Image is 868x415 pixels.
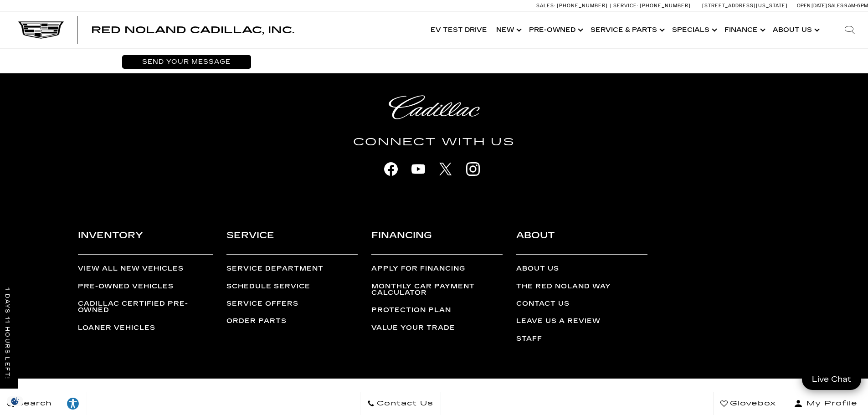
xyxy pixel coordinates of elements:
[59,392,87,415] a: Explore your accessibility options
[797,3,827,9] span: Open [DATE]
[536,3,610,8] a: Sales: [PHONE_NUMBER]
[371,325,503,331] a: Value Your Trade
[462,158,484,180] a: instagram
[720,12,768,48] a: Finance
[713,392,783,415] a: Glovebox
[226,266,358,272] a: Service Department
[728,397,776,410] span: Glovebox
[668,12,720,48] a: Specials
[802,369,861,390] a: Live Chat
[516,336,647,342] a: Staff
[226,228,358,255] h3: Service
[371,228,503,255] h3: Financing
[524,12,586,48] a: Pre-Owned
[557,3,608,9] span: [PHONE_NUMBER]
[375,397,433,410] span: Contact Us
[828,3,844,9] span: Sales:
[640,3,691,9] span: [PHONE_NUMBER]
[434,158,457,180] a: X
[78,228,212,255] h3: Inventory
[122,55,251,69] input: Send your message
[5,396,26,406] img: Opt-Out Icon
[18,21,64,39] img: Cadillac Dark Logo with Cadillac White Text
[5,396,26,406] section: Click to Open Cookie Consent Modal
[78,266,212,272] a: View All New Vehicles
[78,301,212,314] a: Cadillac Certified Pre-Owned
[371,283,503,297] a: Monthly Car Payment Calculator
[78,283,212,290] a: Pre-Owned Vehicles
[516,266,647,272] a: About Us
[492,12,524,48] a: New
[613,3,638,9] span: Service:
[536,3,555,9] span: Sales:
[516,228,647,255] h3: About
[426,12,492,48] a: EV Test Drive
[140,95,728,119] a: Cadillac Light Heritage Logo
[140,134,728,150] h4: Connect With Us
[78,325,212,331] a: Loaner Vehicles
[783,392,868,415] button: Open user profile menu
[516,318,647,324] a: Leave Us a Review
[360,392,441,415] a: Contact Us
[516,301,647,307] a: Contact Us
[844,3,868,9] span: 9 AM-6 PM
[702,3,788,9] a: [STREET_ADDRESS][US_STATE]
[516,283,647,290] a: The Red Noland Way
[407,158,430,180] a: youtube
[768,12,822,48] a: About Us
[380,158,402,180] a: facebook
[803,397,858,410] span: My Profile
[59,397,87,410] div: Explore your accessibility options
[226,283,358,290] a: Schedule Service
[389,95,480,119] img: Cadillac Light Heritage Logo
[371,266,503,272] a: Apply for Financing
[226,318,358,324] a: Order Parts
[832,12,868,48] div: Search
[610,3,693,8] a: Service: [PHONE_NUMBER]
[371,307,503,313] a: Protection Plan
[91,26,294,35] a: Red Noland Cadillac, Inc.
[14,397,52,410] span: Search
[807,374,856,384] span: Live Chat
[91,25,294,36] span: Red Noland Cadillac, Inc.
[226,301,358,307] a: Service Offers
[586,12,668,48] a: Service & Parts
